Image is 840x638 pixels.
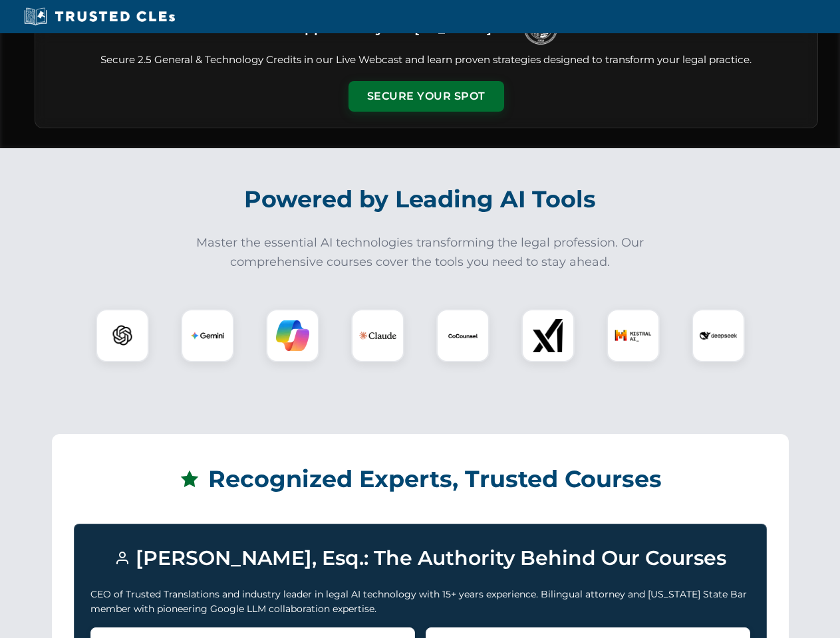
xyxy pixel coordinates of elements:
[359,317,396,354] img: Claude Logo
[521,309,575,362] div: xAI
[188,233,653,272] p: Master the essential AI technologies transforming the legal profession. Our comprehensive courses...
[181,309,234,362] div: Gemini
[349,81,504,112] button: Secure Your Spot
[607,309,660,362] div: Mistral AI
[96,309,149,362] div: ChatGPT
[51,53,801,68] p: Secure 2.5 General & Technology Credits in our Live Webcast and learn proven strategies designed ...
[52,176,789,223] h2: Powered by Leading AI Tools
[531,319,565,352] img: xAI Logo
[276,319,309,352] img: Copilot Logo
[692,309,745,362] div: DeepSeek
[615,317,652,354] img: Mistral AI Logo
[436,309,490,362] div: CoCounsel
[90,587,750,617] p: CEO of Trusted Translations and industry leader in legal AI technology with 15+ years experience....
[351,309,404,362] div: Claude
[20,7,179,27] img: Trusted CLEs
[446,319,480,352] img: CoCounsel Logo
[266,309,319,362] div: Copilot
[74,456,767,502] h2: Recognized Experts, Trusted Courses
[191,319,224,352] img: Gemini Logo
[103,316,142,355] img: ChatGPT Logo
[700,317,737,354] img: DeepSeek Logo
[90,540,750,576] h3: [PERSON_NAME], Esq.: The Authority Behind Our Courses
